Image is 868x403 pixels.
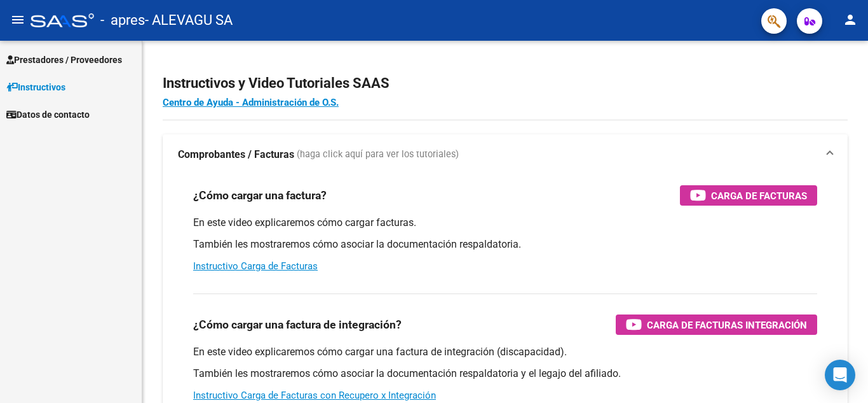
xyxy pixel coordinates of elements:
[193,316,402,334] h3: ¿Cómo cargar una factura de integración?
[193,345,817,359] p: En este video explicaremos cómo cargar una factura de integración (discapacidad).
[680,185,817,206] button: Carga de Facturas
[711,188,807,204] span: Carga de Facturas
[6,108,90,122] span: Datos de contacto
[163,134,848,175] mat-expansion-panel-header: Comprobantes / Facturas (haga click aquí para ver los tutoriales)
[193,187,327,204] h3: ¿Cómo cargar una factura?
[178,148,294,162] strong: Comprobantes / Facturas
[297,148,459,162] span: (haga click aquí para ver los tutoriales)
[100,6,145,34] span: - apres
[825,360,855,390] div: Open Intercom Messenger
[193,390,436,401] a: Instructivo Carga de Facturas con Recupero x Integración
[6,53,122,67] span: Prestadores / Proveedores
[163,97,339,108] a: Centro de Ayuda - Administración de O.S.
[616,315,817,335] button: Carga de Facturas Integración
[647,317,807,333] span: Carga de Facturas Integración
[6,80,65,94] span: Instructivos
[145,6,233,34] span: - ALEVAGU SA
[193,367,817,381] p: También les mostraremos cómo asociar la documentación respaldatoria y el legajo del afiliado.
[193,237,817,251] p: También les mostraremos cómo asociar la documentación respaldatoria.
[193,260,318,272] a: Instructivo Carga de Facturas
[193,216,817,230] p: En este video explicaremos cómo cargar facturas.
[163,71,848,95] h2: Instructivos y Video Tutoriales SAAS
[843,12,858,27] mat-icon: person
[10,12,25,27] mat-icon: menu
